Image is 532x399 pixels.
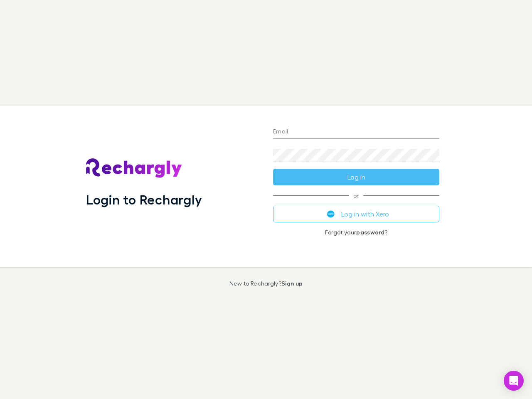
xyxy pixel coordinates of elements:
img: Rechargly's Logo [86,158,182,178]
span: or [273,195,439,196]
p: Forgot your ? [273,229,439,236]
div: Open Intercom Messenger [504,371,524,391]
a: Sign up [281,280,303,287]
p: New to Rechargly? [229,280,303,287]
a: password [356,229,384,236]
img: Xero's logo [327,210,335,218]
button: Log in [273,169,439,185]
h1: Login to Rechargly [86,192,202,207]
button: Log in with Xero [273,206,439,222]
